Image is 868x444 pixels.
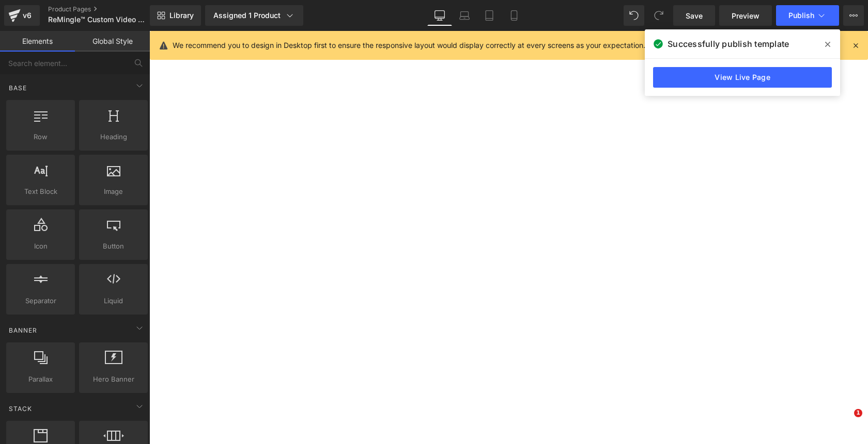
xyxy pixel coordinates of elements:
[648,5,669,26] button: Redo
[624,5,644,26] button: Undo
[452,5,477,26] a: Laptop
[9,131,72,142] span: Row
[48,15,147,24] span: ReMingle™ Custom Video 3D Crystal Sphere
[719,5,772,26] a: Preview
[82,295,145,306] span: Liquid
[9,241,72,252] span: Icon
[788,11,814,20] span: Publish
[173,40,645,51] p: We recommend you to design in Desktop first to ensure the responsive layout would display correct...
[4,5,40,26] a: v6
[48,5,167,13] a: Product Pages
[82,131,145,142] span: Heading
[82,186,145,197] span: Image
[9,374,72,385] span: Parallax
[668,38,789,50] span: Successfully publish template
[82,241,145,252] span: Button
[776,5,839,26] button: Publish
[213,10,295,21] div: Assigned 1 Product
[8,325,38,335] span: Banner
[833,409,858,434] iframe: Intercom live chat
[82,374,145,385] span: Hero Banner
[169,11,194,20] span: Library
[21,9,34,22] div: v6
[9,186,72,197] span: Text Block
[75,31,150,52] a: Global Style
[8,83,28,93] span: Base
[854,409,862,417] span: 1
[843,5,864,26] button: More
[8,404,33,414] span: Stack
[653,67,832,88] a: View Live Page
[427,5,452,26] a: Desktop
[732,10,760,21] span: Preview
[150,5,201,26] a: New Library
[686,10,703,21] span: Save
[9,295,72,306] span: Separator
[477,5,502,26] a: Tablet
[502,5,526,26] a: Mobile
